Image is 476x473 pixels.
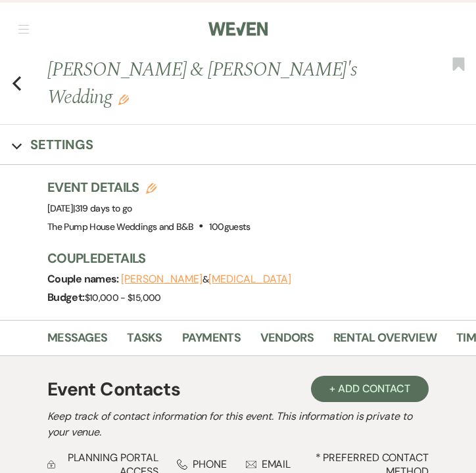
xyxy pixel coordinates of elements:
span: The Pump House Weddings and B&B [47,221,193,233]
span: 100 guests [209,221,250,233]
a: Messages [47,328,107,355]
button: Edit [118,93,129,105]
h3: Settings [30,135,93,154]
button: [MEDICAL_DATA] [208,274,291,284]
span: [DATE] [47,202,132,214]
a: Vendors [260,328,314,355]
span: | [73,202,131,214]
a: Rental Overview [333,328,437,355]
div: Email [246,457,291,471]
button: + Add Contact [311,376,429,402]
h1: Event Contacts [47,376,180,403]
a: Payments [182,328,241,355]
span: Couple names: [47,272,121,286]
button: [PERSON_NAME] [121,274,202,284]
h2: Keep track of contact information for this event. This information is private to your venue. [47,409,429,440]
button: Settings [12,135,93,154]
span: Budget: [47,290,85,304]
span: 319 days to go [75,202,132,214]
h3: Event Details [47,178,250,196]
span: & [121,273,291,285]
span: $10,000 - $15,000 [85,292,161,304]
h1: [PERSON_NAME] & [PERSON_NAME]'s Wedding [47,56,385,111]
div: Phone [177,457,227,471]
img: Weven Logo [208,15,268,43]
h3: Couple Details [47,249,463,267]
a: Tasks [127,328,162,355]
